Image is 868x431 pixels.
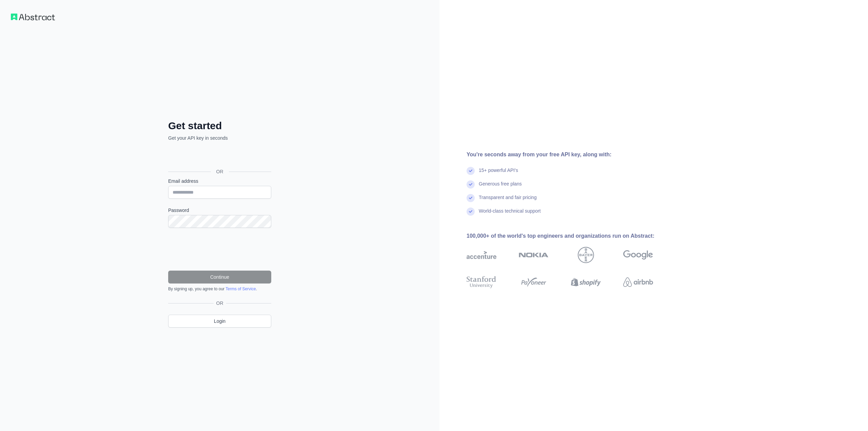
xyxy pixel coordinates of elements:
[479,194,537,208] div: Transparent and fair pricing
[519,247,549,263] img: nokia
[467,151,675,159] div: You're seconds away from your free API key, along with:
[225,287,256,291] a: Terms of Service
[467,247,496,263] img: accenture
[168,207,271,214] label: Password
[571,275,601,290] img: shopify
[168,315,271,328] a: Login
[467,275,496,290] img: stanford university
[168,120,271,132] h2: Get started
[11,14,55,20] img: Workflow
[168,271,271,283] button: Continue
[467,167,475,175] img: check mark
[479,180,522,194] div: Generous free plans
[578,247,594,263] img: bayer
[467,194,475,202] img: check mark
[211,168,229,175] span: OR
[168,135,271,141] p: Get your API key in seconds
[467,180,475,189] img: check mark
[479,208,541,221] div: World-class technical support
[165,149,273,164] iframe: Кнопка "Увійти через Google"
[214,300,226,307] span: OR
[168,178,271,184] label: Email address
[623,275,653,290] img: airbnb
[168,286,271,292] div: By signing up, you agree to our .
[168,236,271,262] iframe: reCAPTCHA
[623,247,653,263] img: google
[479,167,518,180] div: 15+ powerful API's
[467,208,475,216] img: check mark
[519,275,549,290] img: payoneer
[467,232,675,240] div: 100,000+ of the world's top engineers and organizations run on Abstract:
